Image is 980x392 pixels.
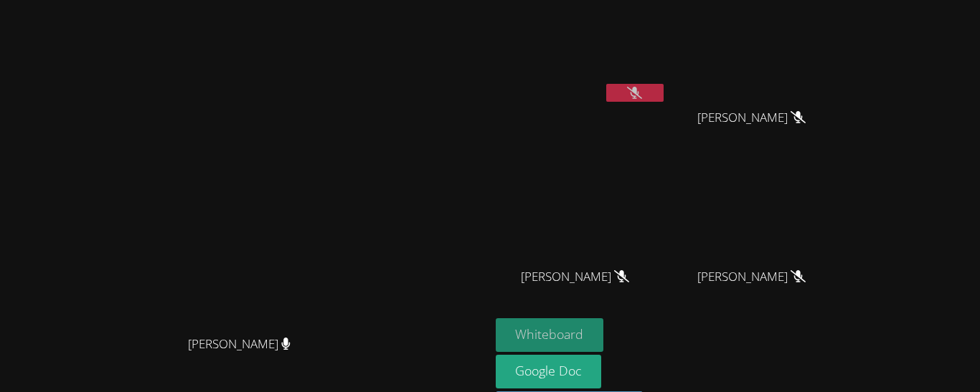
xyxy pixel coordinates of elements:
button: Whiteboard [496,318,604,352]
a: Google Doc [496,355,602,388]
span: [PERSON_NAME] [521,267,629,287]
span: [PERSON_NAME] [697,267,806,287]
span: [PERSON_NAME] [188,334,291,355]
span: [PERSON_NAME] [697,107,806,128]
